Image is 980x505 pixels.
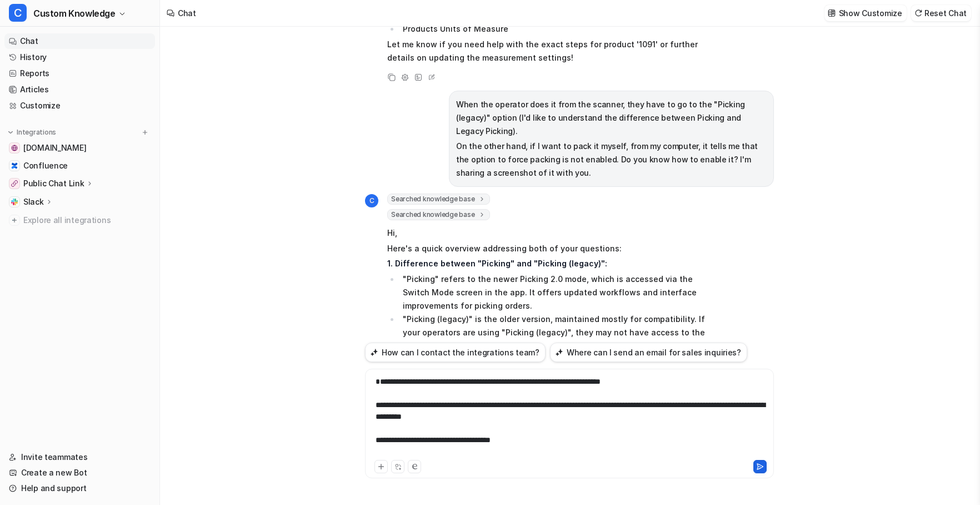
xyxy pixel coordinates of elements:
[11,199,18,205] img: Slack
[11,145,18,151] img: help.cartoncloud.com
[4,212,155,228] a: Explore all integrations
[456,98,767,138] p: When the operator does it from the scanner, they have to go to the "Picking (legacy)" option (I'd...
[9,215,20,226] img: explore all integrations
[387,209,490,220] span: Searched knowledge base
[824,5,907,21] button: Show Customize
[9,4,27,22] span: C
[4,98,155,113] a: Customize
[4,49,155,65] a: History
[399,22,712,36] li: Products Units of Measure
[4,82,155,97] a: Articles
[839,7,902,19] p: Show Customize
[4,158,155,174] a: ConfluenceConfluence
[23,142,86,154] span: [DOMAIN_NAME]
[4,140,155,156] a: help.cartoncloud.com[DOMAIN_NAME]
[387,226,712,240] p: Hi,
[4,465,155,481] a: Create a new Bot
[11,180,18,187] img: Public Chat Link
[23,178,84,189] p: Public Chat Link
[399,273,712,313] li: "Picking" refers to the newer Picking 2.0 mode, which is accessed via the Switch Mode screen in t...
[23,160,68,171] span: Confluence
[7,128,14,136] img: expand menu
[387,194,490,205] span: Searched knowledge base
[4,33,155,49] a: Chat
[178,7,196,19] div: Chat
[17,128,56,137] p: Integrations
[23,211,151,229] span: Explore all integrations
[4,481,155,496] a: Help and support
[4,449,155,465] a: Invite teammates
[33,6,116,21] span: Custom Knowledge
[23,196,44,207] p: Slack
[399,313,712,366] li: "Picking (legacy)" is the older version, maintained mostly for compatibility. If your operators a...
[914,9,922,17] img: reset
[365,194,378,207] span: C
[456,140,767,180] p: On the other hand, if I want to pack it myself, from my computer, it tells me that the option to ...
[4,66,155,81] a: Reports
[365,343,546,362] button: How can I contact the integrations team?
[911,5,971,21] button: Reset Chat
[550,343,747,362] button: Where can I send an email for sales inquiries?
[11,162,18,169] img: Confluence
[387,259,607,268] strong: 1. Difference between "Picking" and "Picking (legacy)":
[4,127,59,138] button: Integrations
[387,38,712,65] p: Let me know if you need help with the exact steps for product '1091' or further details on updati...
[828,9,836,17] img: customize
[141,128,149,136] img: menu_add.svg
[387,242,712,255] p: Here's a quick overview addressing both of your questions:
